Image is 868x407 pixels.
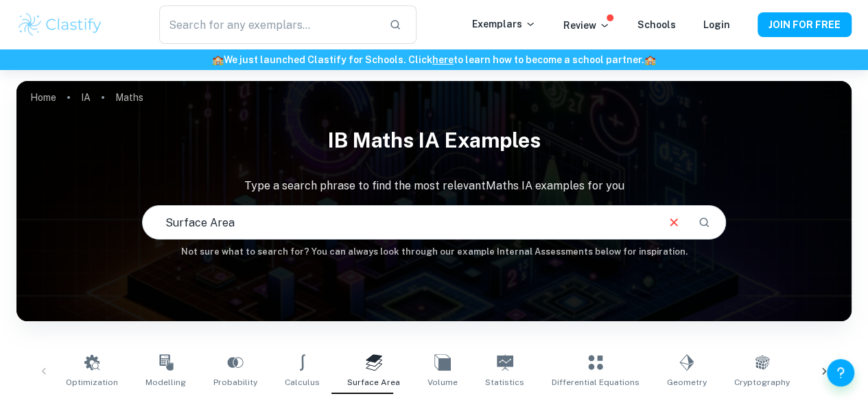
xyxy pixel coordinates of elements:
[3,52,865,67] h6: We just launched Clastify for Schools. Click to learn how to become a school partner.
[827,359,854,386] button: Help and Feedback
[552,376,640,388] span: Differential Equations
[16,178,852,194] p: Type a search phrase to find the most relevant Maths IA examples for you
[432,54,454,65] a: here
[159,5,379,44] input: Search for any exemplars...
[667,376,707,388] span: Geometry
[563,18,610,33] p: Review
[66,376,118,388] span: Optimization
[661,209,687,235] button: Clear
[212,54,224,65] span: 🏫
[16,119,852,161] h1: IB Maths IA examples
[285,376,320,388] span: Calculus
[472,16,536,32] p: Exemplars
[703,19,730,30] a: Login
[16,245,852,259] h6: Not sure what to search for? You can always look through our example Internal Assessments below f...
[81,88,91,107] a: IA
[637,19,676,30] a: Schools
[347,376,400,388] span: Surface Area
[115,90,143,105] p: Maths
[213,376,257,388] span: Probability
[758,12,852,37] button: JOIN FOR FREE
[644,54,656,65] span: 🏫
[145,376,186,388] span: Modelling
[16,11,104,38] img: Clastify logo
[30,88,56,107] a: Home
[427,376,458,388] span: Volume
[692,211,716,234] button: Search
[734,376,790,388] span: Cryptography
[143,203,656,242] input: E.g. neural networks, space, population modelling...
[485,376,524,388] span: Statistics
